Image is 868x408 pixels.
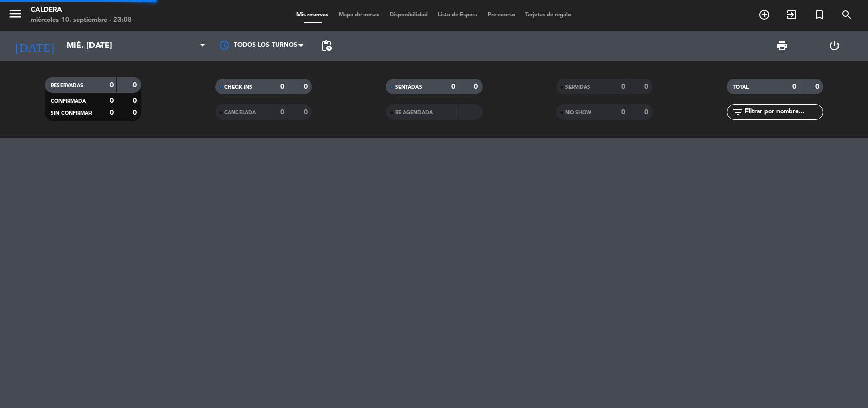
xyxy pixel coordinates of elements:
[291,12,334,18] span: Mis reservas
[8,35,62,57] i: [DATE]
[280,83,284,90] strong: 0
[815,83,821,90] strong: 0
[808,31,860,61] div: LOG OUT
[813,9,825,21] i: turned_in_not
[451,83,455,90] strong: 0
[95,40,107,52] i: arrow_drop_down
[474,83,480,90] strong: 0
[51,99,86,104] span: CONFIRMADA
[841,9,853,21] i: search
[565,110,591,115] span: NO SHOW
[758,9,770,21] i: add_circle_outline
[110,81,114,89] strong: 0
[792,83,796,90] strong: 0
[733,85,749,90] span: TOTAL
[433,12,483,18] span: Lista de Espera
[8,6,23,21] i: menu
[133,81,139,89] strong: 0
[133,109,139,116] strong: 0
[776,40,788,52] span: print
[828,40,841,52] i: power_settings_new
[110,109,114,116] strong: 0
[110,97,114,104] strong: 0
[644,83,650,90] strong: 0
[395,110,433,115] span: RE AGENDADA
[224,110,256,115] span: CANCELADA
[320,40,333,52] span: pending_actions
[786,9,798,21] i: exit_to_app
[280,108,284,116] strong: 0
[304,83,310,90] strong: 0
[51,111,92,116] span: SIN CONFIRMAR
[520,12,577,18] span: Tarjetas de regalo
[31,5,132,15] div: Caldera
[304,108,310,116] strong: 0
[621,83,625,90] strong: 0
[384,12,433,18] span: Disponibilidad
[334,12,384,18] span: Mapa de mesas
[644,108,650,116] strong: 0
[395,85,422,90] span: SENTADAS
[8,6,23,25] button: menu
[133,97,139,104] strong: 0
[31,15,132,25] div: miércoles 10. septiembre - 23:08
[621,108,625,116] strong: 0
[732,106,744,118] i: filter_list
[51,83,83,88] span: RESERVADAS
[483,12,520,18] span: Pre-acceso
[565,85,590,90] span: SERVIDAS
[224,85,252,90] span: CHECK INS
[744,106,823,118] input: Filtrar por nombre...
